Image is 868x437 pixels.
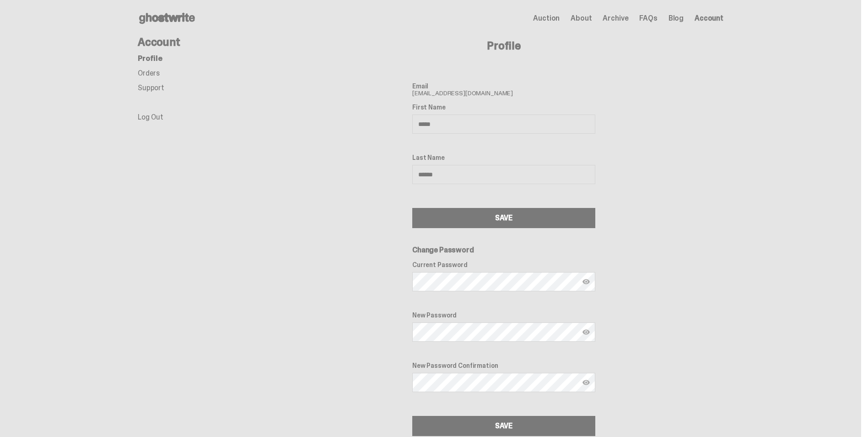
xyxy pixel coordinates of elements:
[639,15,657,22] a: FAQs
[412,104,595,111] label: First Name
[495,422,512,430] div: SAVE
[669,15,684,22] a: Blog
[533,15,560,22] a: Auction
[412,246,595,254] h6: Change Password
[412,208,595,228] button: SAVE
[138,112,163,122] a: Log Out
[138,37,284,48] h4: Account
[412,154,595,161] label: Last Name
[412,362,595,369] label: New Password Confirmation
[284,40,723,51] h4: Profile
[412,261,595,268] label: Current Password
[138,68,160,78] a: Orders
[582,328,590,336] img: Show password
[412,82,595,90] label: Email
[412,82,595,96] span: [EMAIL_ADDRESS][DOMAIN_NAME]
[582,278,590,285] img: Show password
[138,83,164,93] a: Support
[412,311,595,319] label: New Password
[695,15,723,22] a: Account
[138,54,162,63] a: Profile
[495,214,512,222] div: SAVE
[571,15,592,22] a: About
[603,15,628,22] a: Archive
[412,416,595,436] button: SAVE
[582,379,590,386] img: Show password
